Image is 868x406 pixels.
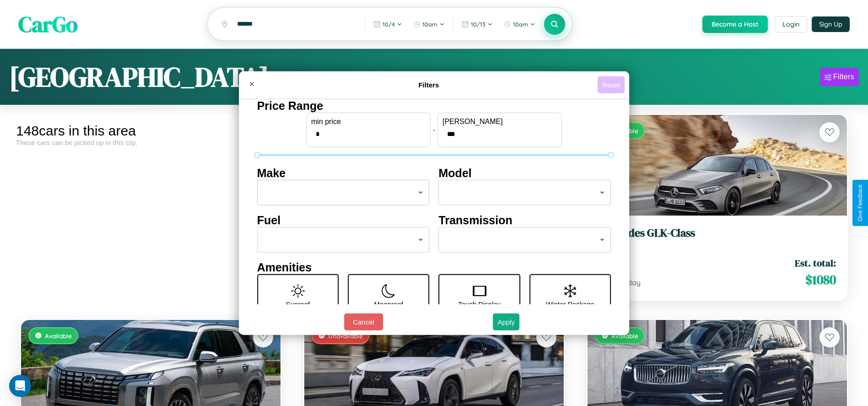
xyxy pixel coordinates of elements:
[9,58,269,96] h1: [GEOGRAPHIC_DATA]
[9,375,31,397] div: Open Intercom Messenger
[611,332,638,340] span: Available
[471,21,485,28] span: 10 / 13
[598,227,836,240] h3: Mercedes GLK-Class
[833,72,854,81] div: Filters
[383,21,395,28] span: 10 / 4
[621,278,641,287] span: / day
[422,21,437,28] span: 10am
[257,99,611,112] h4: Price Range
[493,314,519,330] button: Apply
[374,298,403,310] p: Moonroof
[439,166,611,179] h4: Model
[260,81,598,89] h4: Filters
[433,124,435,136] p: -
[775,16,807,32] button: Login
[328,332,363,340] span: Unavailable
[16,123,286,139] div: 148 cars in this area
[812,16,850,32] button: Sign Up
[257,260,611,274] h4: Amenities
[457,17,497,32] button: 10/13
[344,314,383,330] button: Cancel
[311,117,426,125] label: min price
[820,68,859,86] button: Filters
[257,166,430,179] h4: Make
[702,16,768,33] button: Become a Host
[45,332,72,340] span: Available
[409,17,449,32] button: 10am
[18,9,78,39] span: CarGo
[857,184,863,222] div: Give Feedback
[598,76,625,93] button: Reset
[805,271,836,289] span: $ 1080
[369,17,407,32] button: 10/4
[598,227,836,249] a: Mercedes GLK-Class2024
[546,298,594,310] p: Winter Package
[458,298,501,310] p: Touch Display
[286,298,310,310] p: Sunroof
[513,21,528,28] span: 10am
[795,256,836,270] span: Est. total:
[442,117,557,125] label: [PERSON_NAME]
[257,213,430,227] h4: Fuel
[499,17,540,32] button: 10am
[16,139,286,146] div: These cars can be picked up in this city.
[439,213,611,227] h4: Transmission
